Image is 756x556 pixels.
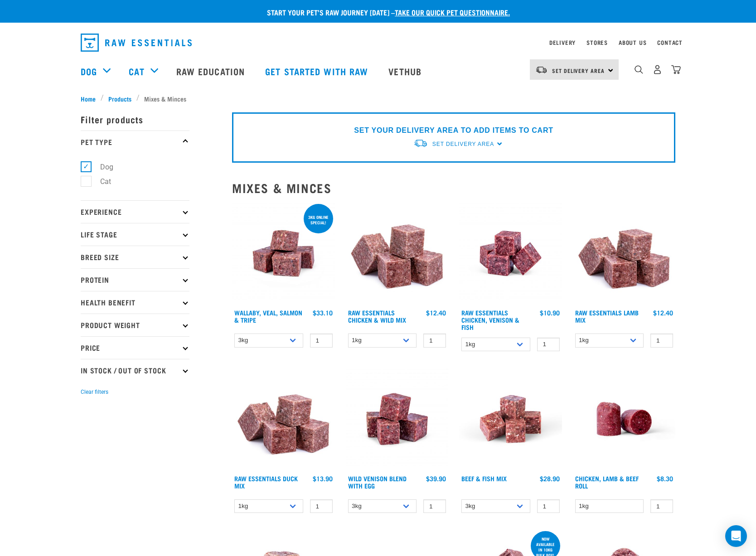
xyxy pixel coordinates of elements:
[459,367,562,470] img: Beef Mackerel 1
[575,311,639,321] a: Raw Essentials Lamb Mix
[81,131,189,153] p: Pet Type
[81,268,189,291] p: Protein
[310,334,333,348] input: 1
[540,475,560,482] div: $28.90
[573,202,676,305] img: ?1041 RE Lamb Mix 01
[354,125,553,136] p: SET YOUR DELIVERY AREA TO ADD ITEMS TO CART
[232,202,335,305] img: Wallaby Veal Salmon Tripe 1642
[108,94,131,103] span: Products
[423,334,446,348] input: 1
[671,65,681,74] img: home-icon@2x.png
[104,94,136,103] a: Products
[653,309,673,316] div: $12.40
[423,499,446,513] input: 1
[535,66,548,74] img: van-moving.png
[129,64,144,78] a: Cat
[650,334,673,348] input: 1
[653,65,662,74] img: user.png
[650,499,673,513] input: 1
[81,94,675,103] nav: breadcrumbs
[552,69,605,72] span: Set Delivery Area
[313,309,333,316] div: $33.10
[81,108,189,131] p: Filter products
[232,181,675,195] h2: Mixes & Minces
[348,311,406,321] a: Raw Essentials Chicken & Wild Mix
[549,41,576,44] a: Delivery
[86,161,117,173] label: Dog
[619,41,646,44] a: About Us
[537,499,560,513] input: 1
[81,388,108,396] button: Clear filters
[346,202,449,305] img: Pile Of Cubed Chicken Wild Meat Mix
[81,64,97,78] a: Dog
[413,139,428,148] img: van-moving.png
[86,176,115,187] label: Cat
[432,141,494,147] span: Set Delivery Area
[540,309,560,316] div: $10.90
[537,338,560,352] input: 1
[379,53,433,89] a: Vethub
[81,314,189,336] p: Product Weight
[459,202,562,305] img: Chicken Venison mix 1655
[586,41,608,44] a: Stores
[573,367,676,470] img: Raw Essentials Chicken Lamb Beef Bulk Minced Raw Dog Food Roll Unwrapped
[81,94,101,103] a: Home
[313,475,333,482] div: $13.90
[348,477,407,487] a: Wild Venison Blend with Egg
[310,499,333,513] input: 1
[461,477,507,480] a: Beef & Fish Mix
[81,336,189,359] p: Price
[73,30,683,55] nav: dropdown navigation
[81,34,192,52] img: Raw Essentials Logo
[395,10,510,14] a: take our quick pet questionnaire.
[81,291,189,314] p: Health Benefit
[657,475,673,482] div: $8.30
[81,359,189,382] p: In Stock / Out Of Stock
[304,210,333,229] div: 3kg online special!
[81,223,189,246] p: Life Stage
[346,367,449,470] img: Venison Egg 1616
[426,309,446,316] div: $12.40
[81,246,189,268] p: Breed Size
[81,200,189,223] p: Experience
[635,65,643,74] img: home-icon-1@2x.png
[426,475,446,482] div: $39.90
[81,94,96,103] span: Home
[234,477,298,487] a: Raw Essentials Duck Mix
[234,311,302,321] a: Wallaby, Veal, Salmon & Tripe
[725,525,747,547] div: Open Intercom Messenger
[167,53,256,89] a: Raw Education
[461,311,519,329] a: Raw Essentials Chicken, Venison & Fish
[575,477,639,487] a: Chicken, Lamb & Beef Roll
[232,367,335,470] img: ?1041 RE Lamb Mix 01
[256,53,379,89] a: Get started with Raw
[657,41,683,44] a: Contact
